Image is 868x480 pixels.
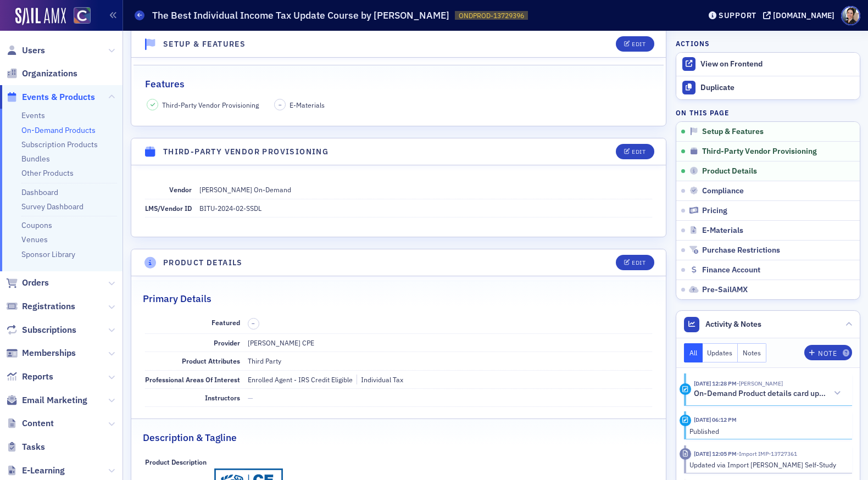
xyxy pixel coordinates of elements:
[6,371,53,383] a: Reports
[6,324,76,336] a: Subscriptions
[702,186,744,196] span: Compliance
[694,389,826,399] h5: On-Demand Product details card updated
[702,285,748,295] span: Pre-SailAMX
[689,460,845,470] div: Updated via Import [PERSON_NAME] Self-Study
[145,77,185,91] h2: Features
[702,206,727,216] span: Pricing
[22,441,45,453] span: Tasks
[205,393,240,402] span: Instructors
[163,257,243,269] h4: Product Details
[15,8,66,25] img: SailAMX
[632,260,646,266] div: Edit
[248,338,314,347] span: [PERSON_NAME] CPE
[705,319,761,330] span: Activity & Notes
[6,44,45,57] a: Users
[145,204,192,213] span: LMS/Vendor ID
[143,431,237,445] h2: Description & Tagline
[700,83,854,93] div: Duplicate
[248,393,253,402] span: —
[248,356,281,366] div: Third Party
[818,350,837,356] div: Note
[6,465,65,477] a: E-Learning
[694,379,737,387] time: 7/22/2025 12:28 PM
[773,10,834,20] div: [DOMAIN_NAME]
[74,7,91,24] img: SailAMX
[22,417,54,429] span: Content
[6,277,49,289] a: Orders
[459,11,524,20] span: ONDPROD-13729396
[357,375,403,384] div: Individual Tax
[680,415,691,426] div: Activity
[145,375,240,384] span: Professional Areas Of Interest
[163,146,329,158] h4: Third-Party Vendor Provisioning
[145,457,207,466] span: Product Description
[6,91,95,103] a: Events & Products
[21,168,74,178] a: Other Products
[680,448,691,460] div: Imported Activity
[702,245,780,255] span: Purchase Restrictions
[21,202,84,211] a: Survey Dashboard
[21,249,75,259] a: Sponsor Library
[22,91,95,103] span: Events & Products
[21,125,96,135] a: On-Demand Products
[290,100,325,110] span: E-Materials
[680,383,691,395] div: Activity
[182,356,240,365] span: Product Attributes
[152,9,449,22] h1: The Best Individual Income Tax Update Course by [PERSON_NAME]
[21,187,58,197] a: Dashboard
[719,10,756,20] div: Support
[21,110,45,120] a: Events
[22,324,76,336] span: Subscriptions
[6,68,77,80] a: Organizations
[22,277,49,289] span: Orders
[632,41,646,47] div: Edit
[632,149,646,155] div: Edit
[199,199,653,217] dd: BITU-2024-02-SSDL
[212,318,240,327] span: Featured
[702,265,760,275] span: Finance Account
[6,417,54,429] a: Content
[738,343,766,362] button: Notes
[21,154,50,164] a: Bundles
[248,375,353,384] div: Enrolled Agent - IRS Credit Eligible
[841,6,860,25] span: Profile
[694,450,737,457] time: 4/30/2025 12:05 PM
[162,100,259,110] span: Third-Party Vendor Provisioning
[676,108,860,118] h4: On this page
[199,185,291,194] span: [PERSON_NAME] On-Demand
[21,235,48,244] a: Venues
[694,416,737,423] time: 4/30/2025 06:12 PM
[22,68,77,80] span: Organizations
[689,426,845,436] div: Published
[684,343,703,362] button: All
[22,300,75,312] span: Registrations
[700,59,854,69] div: View on Frontend
[252,320,255,327] span: –
[737,450,797,457] span: Import IMP-13727361
[676,38,710,48] h4: Actions
[6,347,76,359] a: Memberships
[676,76,860,99] button: Duplicate
[6,300,75,312] a: Registrations
[702,127,764,137] span: Setup & Features
[616,144,654,159] button: Edit
[763,12,838,19] button: [DOMAIN_NAME]
[163,38,246,50] h4: Setup & Features
[169,185,192,194] span: Vendor
[279,101,282,109] span: –
[6,441,45,453] a: Tasks
[66,7,91,26] a: View Homepage
[22,347,76,359] span: Memberships
[676,53,860,76] a: View on Frontend
[22,44,45,57] span: Users
[6,394,87,406] a: Email Marketing
[703,343,738,362] button: Updates
[22,371,53,383] span: Reports
[694,388,844,399] button: On-Demand Product details card updated
[143,292,212,306] h2: Primary Details
[702,147,817,157] span: Third-Party Vendor Provisioning
[616,255,654,270] button: Edit
[702,226,743,236] span: E-Materials
[804,345,852,360] button: Note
